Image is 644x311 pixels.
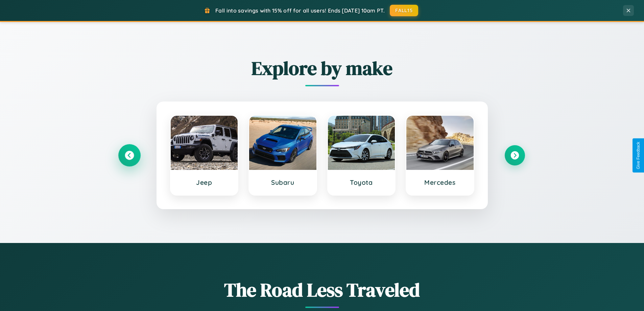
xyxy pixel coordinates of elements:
h3: Mercedes [413,178,467,186]
h3: Subaru [256,178,310,186]
h1: The Road Less Traveled [119,277,525,303]
button: FALL15 [390,5,418,16]
h3: Toyota [335,178,388,186]
h2: Explore by make [119,55,525,81]
div: Give Feedback [636,142,641,169]
h3: Jeep [177,178,231,186]
span: Fall into savings with 15% off for all users! Ends [DATE] 10am PT. [215,7,385,14]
